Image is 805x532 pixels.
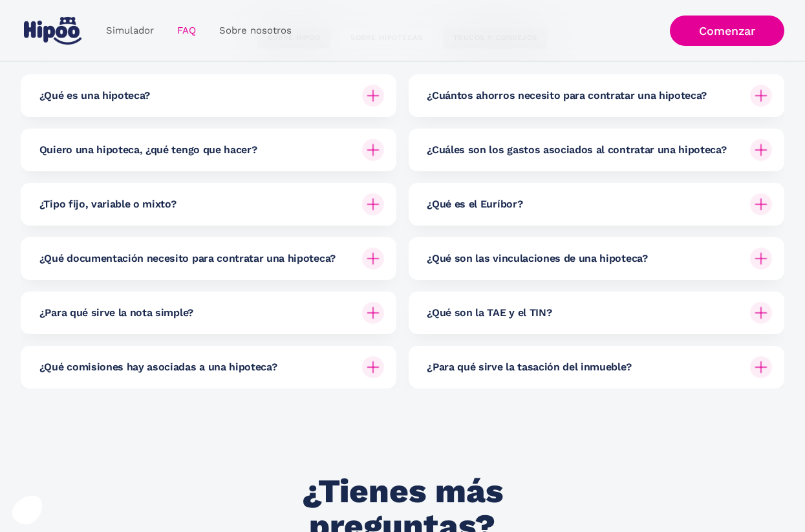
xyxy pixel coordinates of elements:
h6: ¿Qué son las vinculaciones de una hipoteca? [427,251,647,266]
h6: ¿Qué son la TAE y el TIN? [427,306,552,320]
h6: ¿Qué comisiones hay asociadas a una hipoteca? [39,360,277,374]
a: Simulador [94,18,166,43]
h6: ¿Qué documentación necesito para contratar una hipoteca? [39,251,336,266]
h6: ¿Para qué sirve la nota simple? [39,306,193,320]
h6: ¿Qué es el Euríbor? [427,197,522,211]
a: Comenzar [670,16,784,46]
h6: ¿Cuáles son los gastos asociados al contratar una hipoteca? [427,143,726,157]
h6: ¿Qué es una hipoteca? [39,89,150,103]
a: Sobre nosotros [208,18,303,43]
h6: ¿Para qué sirve la tasación del inmueble? [427,360,631,374]
h6: ¿Cuántos ahorros necesito para contratar una hipoteca? [427,89,707,103]
a: home [21,12,84,50]
h6: ¿Tipo fijo, variable o mixto? [39,197,177,211]
h6: Quiero una hipoteca, ¿qué tengo que hacer? [39,143,257,157]
a: FAQ [166,18,208,43]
